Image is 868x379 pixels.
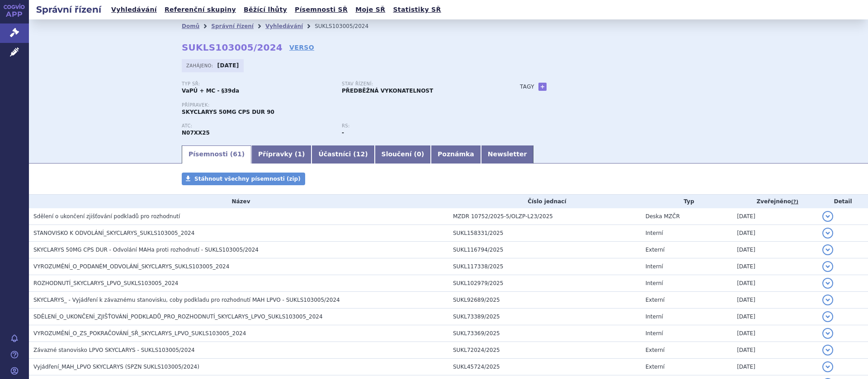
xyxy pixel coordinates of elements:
[182,103,502,108] p: Přípravek:
[646,364,665,370] span: Externí
[217,62,239,69] strong: [DATE]
[646,263,663,270] span: Interní
[822,328,833,339] button: detail
[211,23,254,29] a: Správní řízení
[292,4,350,16] a: Písemnosti SŘ
[431,145,481,164] a: Poznámka
[822,261,833,272] button: detail
[375,145,431,164] a: Sloučení (0)
[390,4,443,16] a: Statistiky SŘ
[822,211,833,222] button: detail
[33,280,178,286] span: ROZHODNUTÍ_SKYCLARYS_LPVO_SUKLS103005_2024
[342,130,344,136] strong: -
[646,280,663,286] span: Interní
[822,278,833,289] button: detail
[520,81,534,92] h3: Tagy
[448,242,641,258] td: SUKL116794/2025
[448,258,641,275] td: SUKL117338/2025
[241,4,290,16] a: Běžící lhůty
[342,123,493,129] p: RS:
[732,225,818,242] td: [DATE]
[182,81,333,87] p: Typ SŘ:
[417,150,421,158] span: 0
[732,325,818,342] td: [DATE]
[822,228,833,239] button: detail
[29,3,108,16] h2: Správní řízení
[818,195,868,208] th: Detail
[646,330,663,337] span: Interní
[33,263,229,270] span: VYROZUMĚNÍ_O_PODANÉM_ODVOLÁNÍ_SKYCLARYS_SUKLS103005_2024
[732,208,818,225] td: [DATE]
[822,244,833,255] button: detail
[315,19,380,33] li: SUKLS103005/2024
[448,359,641,375] td: SUKL45724/2025
[33,330,246,337] span: VYROZUMĚNÍ_O_ZS_POKRAČOVÁNÍ_SŘ_SKYCLARYS_LPVO_SUKLS103005_2024
[448,275,641,292] td: SUKL102979/2025
[33,247,259,253] span: SKYCLARYS 50MG CPS DUR - Odvolání MAHa proti rozhodnutí - SUKLS103005/2024
[182,109,274,115] span: SKYCLARYS 50MG CPS DUR 90
[448,292,641,309] td: SUKL92689/2025
[822,311,833,322] button: detail
[162,4,239,16] a: Referenční skupiny
[448,195,641,208] th: Číslo jednací
[732,359,818,375] td: [DATE]
[182,130,210,136] strong: OMAVELOXOLON
[182,123,333,129] p: ATC:
[822,361,833,372] button: detail
[356,150,365,158] span: 12
[732,309,818,325] td: [DATE]
[732,292,818,309] td: [DATE]
[732,258,818,275] td: [DATE]
[251,145,311,164] a: Přípravky (1)
[646,247,665,253] span: Externí
[732,275,818,292] td: [DATE]
[289,43,314,52] a: VERSO
[448,225,641,242] td: SUKL158331/2025
[29,195,448,208] th: Název
[33,297,340,303] span: SKYCLARYS_ - Vyjádření k závaznému stanovisku, coby podkladu pro rozhodnutí MAH LPVO - SUKLS10300...
[448,309,641,325] td: SUKL73389/2025
[194,176,301,182] span: Stáhnout všechny písemnosti (zip)
[33,313,323,320] span: SDĚLENÍ_O_UKONČENÍ_ZJIŠŤOVÁNÍ_PODKLADŮ_PRO_ROZHODNUTÍ_SKYCLARYS_LPVO_SUKLS103005_2024
[732,342,818,359] td: [DATE]
[481,145,534,164] a: Newsletter
[646,313,663,320] span: Interní
[33,213,180,220] span: Sdělení o ukončení zjišťování podkladů pro rozhodnutí
[646,213,680,220] span: Deska MZČR
[538,83,547,91] a: +
[646,347,665,353] span: Externí
[311,145,374,164] a: Účastníci (12)
[448,325,641,342] td: SUKL73369/2025
[108,4,160,16] a: Vyhledávání
[732,242,818,258] td: [DATE]
[297,150,302,158] span: 1
[353,4,388,16] a: Moje SŘ
[33,347,195,353] span: Závazné stanovisko LPVO SKYCLARYS - SUKLS103005/2024
[182,145,251,164] a: Písemnosti (61)
[791,199,798,205] abbr: (?)
[182,173,305,185] a: Stáhnout všechny písemnosti (zip)
[448,208,641,225] td: MZDR 10752/2025-5/OLZP-L23/2025
[732,195,818,208] th: Zveřejněno
[265,23,303,29] a: Vyhledávání
[186,62,215,69] span: Zahájeno:
[342,88,433,94] strong: PŘEDBĚŽNÁ VYKONATELNOST
[182,88,239,94] strong: VaPÚ + MC - §39da
[182,42,283,53] strong: SUKLS103005/2024
[641,195,732,208] th: Typ
[233,150,241,158] span: 61
[646,297,665,303] span: Externí
[822,295,833,305] button: detail
[448,342,641,359] td: SUKL72024/2025
[33,364,199,370] span: Vyjádření_MAH_LPVO SKYCLARYS (SPZN SUKLS103005/2024)
[646,230,663,236] span: Interní
[822,345,833,356] button: detail
[342,81,493,87] p: Stav řízení:
[182,23,199,29] a: Domů
[33,230,194,236] span: STANOVISKO K ODVOLÁNÍ_SKYCLARYS_SUKLS103005_2024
